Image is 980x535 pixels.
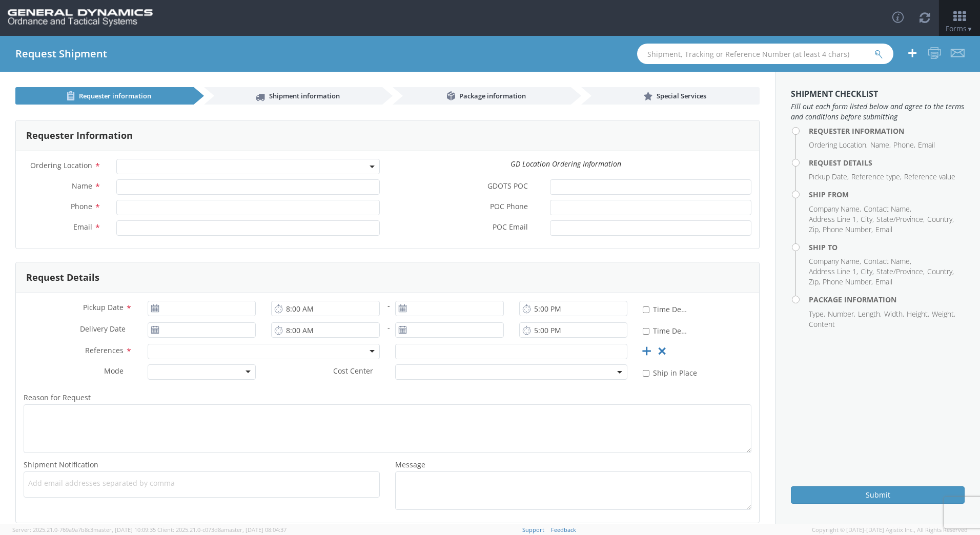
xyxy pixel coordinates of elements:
input: Time Definite [643,328,649,335]
img: gd-ots-0c3321f2eb4c994f95cb.png [8,9,153,27]
span: Pickup Date [83,302,124,312]
label: Ship in Place [643,366,699,378]
h4: Package Information [809,296,965,303]
li: Address Line 1 [809,266,858,277]
span: Mode [104,366,124,376]
span: master, [DATE] 10:09:35 [93,526,156,533]
li: Contact Name [864,256,911,266]
label: Time Definite [643,324,689,336]
li: Weight [932,309,955,319]
li: Email [918,140,935,150]
input: Time Definite [643,306,649,313]
li: City [861,214,874,224]
li: Phone Number [823,224,873,235]
a: Special Services [581,87,760,105]
li: Phone [893,140,915,150]
h3: Request Details [26,273,99,283]
a: Package information [393,87,571,105]
i: GD Location Ordering Information [511,159,621,169]
a: Requester information [15,87,194,105]
li: Name [870,140,891,150]
h4: Request Details [809,159,965,167]
span: References [85,345,124,355]
span: GDOTS POC [487,181,528,193]
li: Company Name [809,256,861,266]
span: Phone [71,201,92,211]
li: Country [927,214,954,224]
label: Time Definite [643,303,689,315]
li: City [861,266,874,277]
li: State/Province [876,214,925,224]
span: Message [395,460,425,469]
span: Server: 2025.21.0-769a9a7b8c3 [12,526,156,533]
li: Ordering Location [809,140,868,150]
span: Special Services [657,91,706,100]
span: Name [72,181,92,191]
span: Ordering Location [30,160,92,170]
li: Number [828,309,855,319]
li: Email [875,224,892,235]
li: Zip [809,277,820,287]
li: Company Name [809,204,861,214]
li: Height [907,309,929,319]
span: Add email addresses separated by comma [28,478,375,488]
a: Support [522,526,544,533]
li: Contact Name [864,204,911,214]
span: POC Email [493,222,528,234]
span: Forms [946,24,973,33]
h4: Ship From [809,191,965,198]
span: Cost Center [333,366,373,378]
input: Shipment, Tracking or Reference Number (at least 4 chars) [637,44,893,64]
button: Submit [791,486,965,504]
li: Length [858,309,882,319]
span: Delivery Date [80,324,126,336]
h3: Requester Information [26,131,133,141]
li: Reference value [904,172,955,182]
span: Email [73,222,92,232]
a: Shipment information [204,87,382,105]
a: Feedback [551,526,576,533]
span: Requester information [79,91,151,100]
h4: Ship To [809,243,965,251]
span: Reason for Request [24,393,91,402]
span: POC Phone [490,201,528,213]
li: Phone Number [823,277,873,287]
h3: Shipment Checklist [791,90,965,99]
li: Country [927,266,954,277]
li: Zip [809,224,820,235]
span: Copyright © [DATE]-[DATE] Agistix Inc., All Rights Reserved [812,526,968,534]
span: Package information [459,91,526,100]
li: Type [809,309,825,319]
span: ▼ [967,25,973,33]
h4: Request Shipment [15,48,107,59]
input: Ship in Place [643,370,649,377]
span: Shipment Notification [24,460,98,469]
li: Email [875,277,892,287]
li: Pickup Date [809,172,849,182]
li: Address Line 1 [809,214,858,224]
span: Client: 2025.21.0-c073d8a [157,526,287,533]
span: Shipment information [269,91,340,100]
li: Width [884,309,904,319]
span: master, [DATE] 08:04:37 [224,526,287,533]
span: Fill out each form listed below and agree to the terms and conditions before submitting [791,101,965,122]
li: Reference type [851,172,902,182]
h4: Requester Information [809,127,965,135]
li: State/Province [876,266,925,277]
li: Content [809,319,835,330]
